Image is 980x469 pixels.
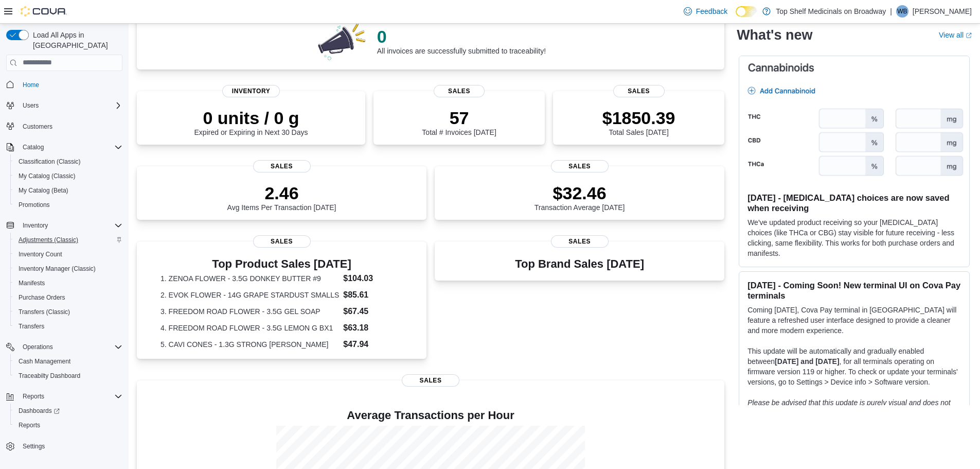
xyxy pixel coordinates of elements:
[227,183,336,203] p: 2.46
[343,272,403,285] dd: $104.03
[14,263,122,275] span: Inventory Manager (Classic)
[23,343,53,351] span: Operations
[551,235,609,248] span: Sales
[10,290,127,305] button: Purchase Orders
[422,108,496,128] p: 57
[343,338,403,351] dd: $47.94
[10,154,127,169] button: Classification (Classic)
[747,398,951,417] em: Please be advised that this update is purely visual and does not impact payment functionality.
[19,372,80,380] span: Traceabilty Dashboard
[14,419,44,431] a: Reports
[897,5,907,18] span: WB
[10,262,127,276] button: Inventory Manager (Classic)
[422,108,496,136] div: Total # Invoices [DATE]
[890,5,892,18] p: |
[2,77,127,92] button: Home
[14,405,64,417] a: Dashboards
[19,357,70,366] span: Cash Management
[23,221,48,230] span: Inventory
[14,184,122,197] span: My Catalog (Beta)
[19,219,122,232] span: Inventory
[194,108,308,128] p: 0 units / 0 g
[14,170,122,182] span: My Catalog (Classic)
[19,186,68,195] span: My Catalog (Beta)
[14,320,122,333] span: Transfers
[434,85,485,97] span: Sales
[19,158,81,166] span: Classification (Classic)
[161,306,339,317] dt: 3. FREEDOM ROAD FLOWER - 3.5G GEL SOAP
[343,305,403,318] dd: $67.45
[14,248,122,260] span: Inventory Count
[747,193,961,213] h3: [DATE] - [MEDICAL_DATA] choices are now saved when receiving
[680,1,732,22] a: Feedback
[10,198,127,212] button: Promotions
[10,233,127,247] button: Adjustments (Classic)
[21,6,67,16] img: Cova
[10,418,127,432] button: Reports
[775,357,839,366] strong: [DATE] and [DATE]
[19,440,49,453] a: Settings
[19,308,70,316] span: Transfers (Classic)
[377,26,546,55] div: All invoices are successfully submitted to traceability!
[2,340,127,354] button: Operations
[2,389,127,404] button: Reports
[161,290,339,300] dt: 2. EVOK FLOWER - 14G GRAPE STARDUST SMALLS
[19,390,122,403] span: Reports
[402,374,459,387] span: Sales
[14,184,73,197] a: My Catalog (Beta)
[14,291,122,304] span: Purchase Orders
[19,341,122,353] span: Operations
[343,322,403,334] dd: $63.18
[19,120,57,133] a: Customers
[2,140,127,154] button: Catalog
[19,78,122,91] span: Home
[14,405,122,417] span: Dashboards
[14,277,49,289] a: Manifests
[14,199,122,211] span: Promotions
[10,369,127,383] button: Traceabilty Dashboard
[19,440,122,453] span: Settings
[23,392,44,401] span: Reports
[602,108,675,136] div: Total Sales [DATE]
[19,322,44,331] span: Transfers
[145,409,716,422] h4: Average Transactions per Hour
[896,5,908,18] div: WAYLEN BUNN
[10,276,127,290] button: Manifests
[19,219,52,232] button: Inventory
[19,141,122,153] span: Catalog
[14,277,122,289] span: Manifests
[14,199,54,211] a: Promotions
[29,30,122,50] span: Load All Apps in [GEOGRAPHIC_DATA]
[19,341,57,353] button: Operations
[14,320,48,333] a: Transfers
[14,370,84,382] a: Traceabilty Dashboard
[19,293,65,302] span: Purchase Orders
[737,27,812,43] h2: What's new
[10,319,127,334] button: Transfers
[14,306,74,318] a: Transfers (Classic)
[2,439,127,454] button: Settings
[19,390,48,403] button: Reports
[776,5,886,18] p: Top Shelf Medicinals on Broadway
[19,407,60,415] span: Dashboards
[2,119,127,134] button: Customers
[14,419,122,431] span: Reports
[343,289,403,301] dd: $85.61
[2,218,127,233] button: Inventory
[14,170,80,182] a: My Catalog (Classic)
[747,346,961,387] p: This update will be automatically and gradually enabled between , for all terminals operating on ...
[23,81,39,89] span: Home
[10,404,127,418] a: Dashboards
[515,258,644,270] h3: Top Brand Sales [DATE]
[534,183,625,203] p: $32.46
[747,217,961,258] p: We've updated product receiving so your [MEDICAL_DATA] choices (like THCa or CBG) stay visible fo...
[14,155,122,168] span: Classification (Classic)
[10,354,127,369] button: Cash Management
[19,236,78,244] span: Adjustments (Classic)
[23,442,45,450] span: Settings
[19,99,122,112] span: Users
[14,248,66,260] a: Inventory Count
[253,235,311,248] span: Sales
[19,141,48,153] button: Catalog
[14,291,69,304] a: Purchase Orders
